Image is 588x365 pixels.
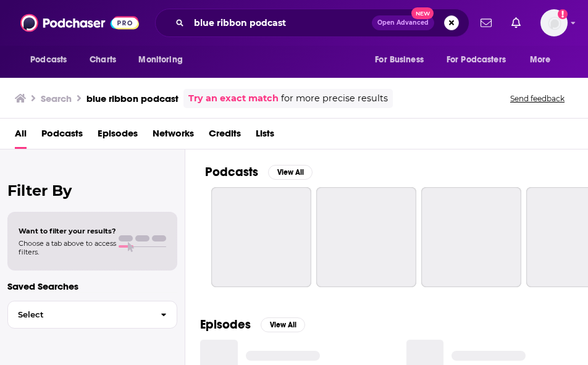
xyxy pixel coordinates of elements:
[19,239,116,256] span: Choose a tab above to access filters.
[189,13,372,33] input: Search podcasts, credits, & more...
[8,311,151,319] span: Select
[200,317,305,332] a: EpisodesView All
[540,9,568,36] span: Logged in as JFarrellPR
[558,9,568,19] svg: Add a profile image
[41,124,83,149] a: Podcasts
[411,7,434,19] span: New
[447,51,506,69] span: For Podcasters
[138,51,182,69] span: Monitoring
[439,48,524,72] button: open menu
[506,93,568,104] button: Send feedback
[153,124,194,149] a: Networks
[261,317,305,332] button: View All
[7,182,177,199] h2: Filter By
[188,91,279,106] a: Try an exact match
[90,51,116,69] span: Charts
[476,12,497,33] a: Show notifications dropdown
[155,9,469,37] div: Search podcasts, credits, & more...
[20,11,139,35] img: Podchaser - Follow, Share and Rate Podcasts
[7,280,177,292] p: Saved Searches
[130,48,198,72] button: open menu
[19,227,116,235] span: Want to filter your results?
[41,93,72,104] h3: Search
[15,124,27,149] a: All
[375,51,424,69] span: For Business
[200,317,251,332] h2: Episodes
[377,20,429,26] span: Open Advanced
[366,48,439,72] button: open menu
[209,124,241,149] a: Credits
[205,164,313,180] a: PodcastsView All
[205,164,258,180] h2: Podcasts
[86,93,178,104] h3: blue ribbon podcast
[530,51,551,69] span: More
[540,9,568,36] img: User Profile
[372,15,434,30] button: Open AdvancedNew
[7,301,177,329] button: Select
[540,9,568,36] button: Show profile menu
[268,165,313,180] button: View All
[521,48,566,72] button: open menu
[506,12,526,33] a: Show notifications dropdown
[22,48,83,72] button: open menu
[30,51,67,69] span: Podcasts
[256,124,274,149] a: Lists
[98,124,138,149] a: Episodes
[82,48,124,72] a: Charts
[281,91,388,106] span: for more precise results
